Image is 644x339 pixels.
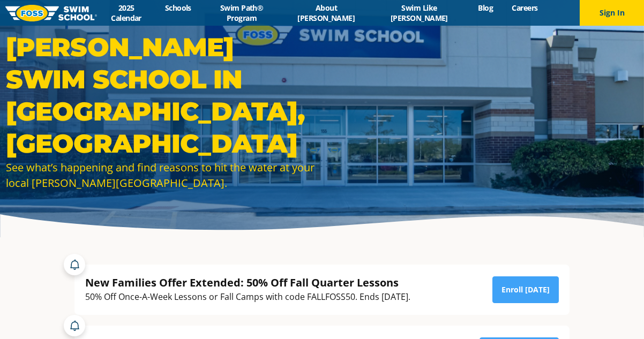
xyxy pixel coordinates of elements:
div: 50% Off Once-A-Week Lessons or Fall Camps with code FALLFOSS50. Ends [DATE]. [85,290,410,304]
a: About [PERSON_NAME] [283,3,370,23]
h1: [PERSON_NAME] Swim School in [GEOGRAPHIC_DATA], [GEOGRAPHIC_DATA] [6,31,317,160]
a: Blog [469,3,503,13]
img: FOSS Swim School Logo [5,5,97,21]
a: 2025 Calendar [97,3,155,23]
div: New Families Offer Extended: 50% Off Fall Quarter Lessons [85,275,410,290]
div: See what’s happening and find reasons to hit the water at your local [PERSON_NAME][GEOGRAPHIC_DATA]. [6,160,317,191]
a: Swim Path® Program [200,3,282,23]
a: Swim Like [PERSON_NAME] [370,3,469,23]
a: Schools [155,3,200,13]
a: Careers [503,3,547,13]
a: Enroll [DATE] [492,276,559,303]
